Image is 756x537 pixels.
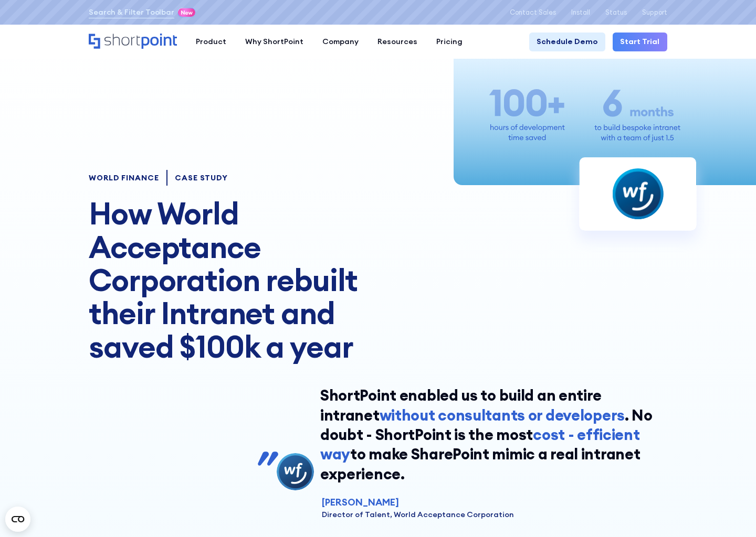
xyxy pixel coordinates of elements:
[313,33,368,51] a: Company
[322,495,514,509] p: [PERSON_NAME]
[196,36,226,48] div: Product
[427,33,472,51] a: Pricing
[529,33,605,51] a: Schedule Demo
[613,33,667,51] a: Start Trial
[245,36,303,48] div: Why ShortPoint
[703,487,756,537] iframe: Chat Widget
[320,385,667,484] p: ShortPoint enabled us to build an entire intranet . No doubt - ShortPoint is the most to make Sha...
[380,405,625,425] span: without consultants or developers
[89,174,159,181] div: World Finance
[320,425,640,464] span: cost - efficient way
[605,8,627,16] a: Status
[510,8,556,16] a: Contact Sales
[322,509,514,521] p: Director of Talent, World Acceptance Corporation
[175,174,228,181] div: CASE STUDY
[368,33,427,51] a: Resources
[571,8,590,16] a: Install
[89,197,391,363] h1: How World Acceptance Corporation rebuilt their Intranet and saved $100k a year
[642,8,667,16] a: Support
[186,33,236,51] a: Product
[89,7,174,18] a: Search & Filter Toolbar
[236,33,313,51] a: Why ShortPoint
[5,507,30,532] button: Open CMP widget
[89,34,176,50] a: Home
[377,36,417,48] div: Resources
[436,36,463,48] div: Pricing
[322,36,359,48] div: Company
